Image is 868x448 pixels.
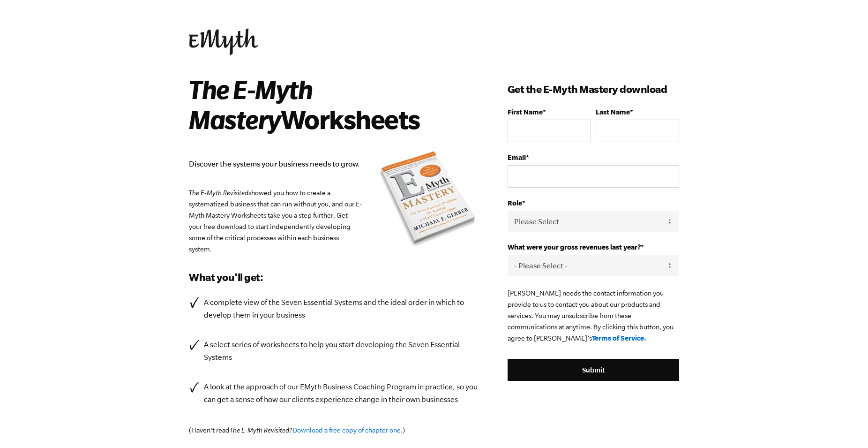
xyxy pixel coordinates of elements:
img: EMyth [189,29,258,55]
img: emyth mastery book summary [376,149,479,251]
span: Last Name [596,108,630,116]
i: The E-Myth Mastery [189,75,312,134]
span: Role [508,199,522,207]
em: The E-Myth Revisited [189,189,248,197]
h2: Worksheets [189,74,466,134]
span: Email [508,153,526,161]
p: (Haven't read ? .) [189,425,479,436]
h3: What you'll get: [189,270,479,285]
span: What were your gross revenues last year? [508,243,641,251]
h3: Get the E-Myth Mastery download [508,82,679,97]
input: Submit [508,359,679,381]
em: The E-Myth Revisited [230,426,289,434]
p: Discover the systems your business needs to grow. [189,158,479,170]
span: First Name [508,108,543,116]
iframe: Chat Widget [821,403,868,448]
p: showed you how to create a systematized business that can run without you, and our E-Myth Mastery... [189,187,479,255]
p: A select series of worksheets to help you start developing the Seven Essential Systems [204,338,479,364]
a: Terms of Service. [592,334,646,342]
p: [PERSON_NAME] needs the contact information you provide to us to contact you about our products a... [508,288,679,344]
a: Download a free copy of chapter one [292,426,401,434]
p: A look at the approach of our EMyth Business Coaching Program in practice, so you can get a sense... [204,380,479,406]
p: A complete view of the Seven Essential Systems and the ideal order in which to develop them in yo... [204,296,479,321]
